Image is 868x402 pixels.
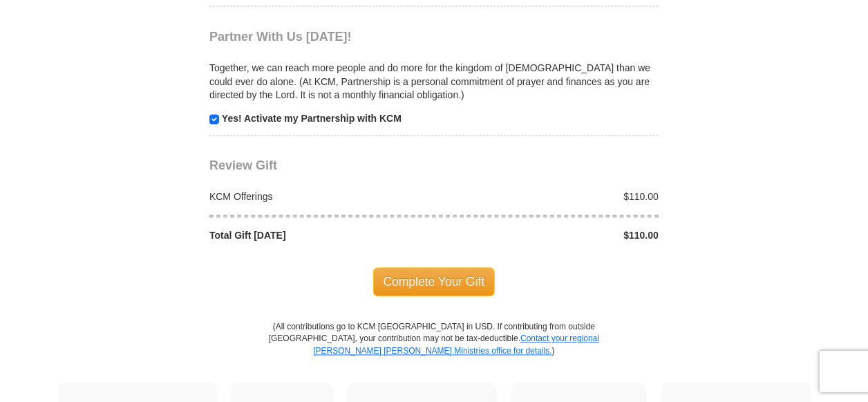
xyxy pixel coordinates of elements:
[434,190,666,204] div: $110.00
[222,113,402,125] strong: Yes! Activate my Partnership with KCM
[313,334,599,356] a: Contact your regional [PERSON_NAME] [PERSON_NAME] Ministries office for details.
[209,30,352,44] span: Partner With Us [DATE]!
[434,229,666,243] div: $110.00
[209,61,659,102] p: Together, we can reach more people and do more for the kingdom of [DEMOGRAPHIC_DATA] than we coul...
[268,322,600,382] p: (All contributions go to KCM [GEOGRAPHIC_DATA] in USD. If contributing from outside [GEOGRAPHIC_D...
[373,268,496,297] span: Complete Your Gift
[209,159,277,173] span: Review Gift
[202,190,435,204] div: KCM Offerings
[202,229,435,243] div: Total Gift [DATE]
